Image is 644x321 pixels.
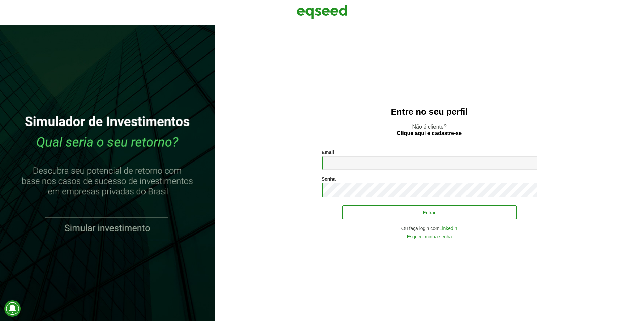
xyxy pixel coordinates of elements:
a: LinkedIn [440,226,457,231]
h2: Entre no seu perfil [228,107,631,117]
img: EqSeed Logo [297,3,347,20]
label: Email [322,150,334,155]
button: Entrar [342,205,517,219]
p: Não é cliente? [228,123,631,136]
label: Senha [322,177,336,181]
div: Ou faça login com [322,226,537,231]
a: Esqueci minha senha [407,234,452,239]
a: Clique aqui e cadastre-se [397,131,462,136]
